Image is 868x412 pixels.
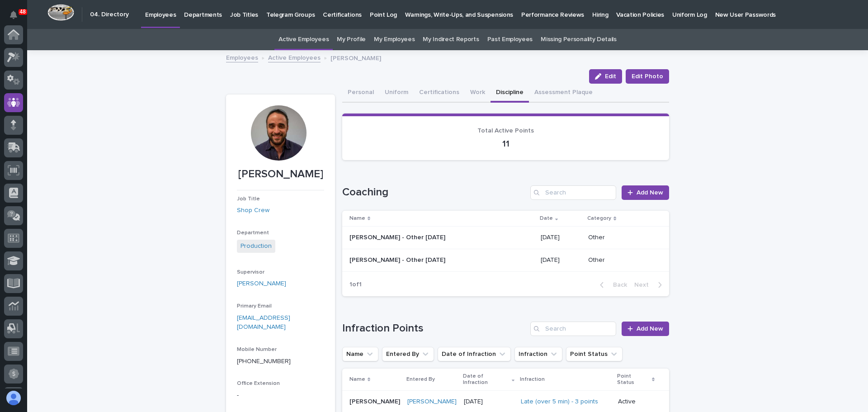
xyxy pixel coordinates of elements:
[605,73,616,80] span: Edit
[237,391,324,400] p: -
[589,69,622,84] button: Edit
[47,4,74,21] img: Workspace Logo
[529,84,598,103] button: Assessment Plaque
[342,84,379,103] button: Personal
[541,234,581,242] p: [DATE]
[342,226,669,249] tr: [PERSON_NAME] - Other [DATE][PERSON_NAME] - Other [DATE] [DATE]Other
[530,322,616,336] input: Search
[541,256,581,264] p: [DATE]
[237,168,324,181] p: [PERSON_NAME]
[342,186,527,199] h1: Coaching
[465,84,491,103] button: Work
[342,274,369,296] p: 1 of 1
[637,326,663,332] span: Add New
[622,322,669,336] a: Add New
[541,29,617,50] a: Missing Personality Details
[487,29,533,50] a: Past Employees
[379,84,414,103] button: Uniform
[342,322,527,335] h1: Infraction Points
[342,249,669,271] tr: [PERSON_NAME] - Other [DATE][PERSON_NAME] - Other [DATE] [DATE]Other
[588,256,655,264] p: Other
[237,358,291,365] a: [PHONE_NUMBER]
[423,29,479,50] a: My Indirect Reports
[514,347,562,361] button: Infraction
[237,270,264,275] span: Supervisor
[634,282,654,288] span: Next
[414,84,465,103] button: Certifications
[90,11,129,19] h2: 04. Directory
[463,371,509,388] p: Date of Infraction
[587,213,611,223] p: Category
[237,381,280,386] span: Office Extension
[520,374,545,384] p: Infraction
[438,347,511,361] button: Date of Infraction
[268,52,321,62] a: Active Employees
[349,396,402,406] p: [PERSON_NAME]
[631,281,669,289] button: Next
[342,347,378,361] button: Name
[617,371,650,388] p: Point Status
[521,398,598,406] a: Late (over 5 min) - 3 points
[237,206,269,215] a: Shop Crew
[593,281,631,289] button: Back
[407,398,457,406] a: [PERSON_NAME]
[20,9,26,15] p: 48
[477,128,534,134] span: Total Active Points
[626,69,669,84] button: Edit Photo
[588,234,655,242] p: Other
[530,185,616,200] input: Search
[374,29,415,50] a: My Employees
[11,11,23,25] div: Notifications48
[349,213,365,223] p: Name
[608,282,627,288] span: Back
[237,303,272,309] span: Primary Email
[566,347,623,361] button: Point Status
[241,242,272,251] a: Production
[349,374,365,384] p: Name
[382,347,434,361] button: Entered By
[622,185,669,200] a: Add New
[237,315,290,331] a: [EMAIL_ADDRESS][DOMAIN_NAME]
[632,72,663,81] span: Edit Photo
[337,29,366,50] a: My Profile
[353,138,658,149] p: 11
[278,29,329,50] a: Active Employees
[330,52,381,62] p: [PERSON_NAME]
[464,398,514,406] p: [DATE]
[406,374,435,384] p: Entered By
[226,52,258,62] a: Employees
[4,388,23,407] button: users-avatar
[491,84,529,103] button: Discipline
[237,347,277,352] span: Mobile Number
[4,5,23,24] button: Notifications
[237,196,260,202] span: Job Title
[349,232,447,242] p: [PERSON_NAME] - Other [DATE]
[237,279,286,289] a: [PERSON_NAME]
[540,213,553,223] p: Date
[237,230,269,236] span: Department
[618,398,655,406] p: Active
[349,255,447,264] p: [PERSON_NAME] - Other [DATE]
[637,189,663,196] span: Add New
